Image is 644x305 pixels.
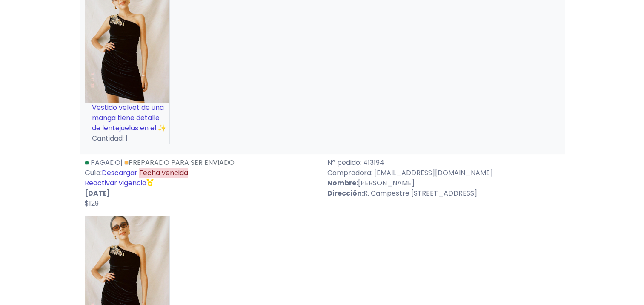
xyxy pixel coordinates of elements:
span: Pagado [91,158,120,167]
a: Preparado para ser enviado [124,158,235,167]
a: Reactivar vigencia [85,178,146,188]
p: [PERSON_NAME] [327,178,560,188]
span: Fecha vencida [139,168,188,178]
p: Compradora: [EMAIL_ADDRESS][DOMAIN_NAME] [327,168,560,178]
i: Feature Lolapay Pro [146,179,153,186]
p: Nº pedido: 413194 [327,158,560,168]
strong: Dirección: [327,188,364,198]
span: $129 [85,199,99,208]
p: R. Campestre [STREET_ADDRESS] [327,188,560,199]
a: Vestido velvet de una manga tiene detalle de lentejuelas en el ✨ [92,103,166,133]
strong: Nombre: [327,178,358,188]
div: | Guía: [80,158,322,209]
a: Descargar [102,168,137,178]
p: Cantidad: 1 [85,133,169,144]
p: [DATE] [85,188,317,199]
